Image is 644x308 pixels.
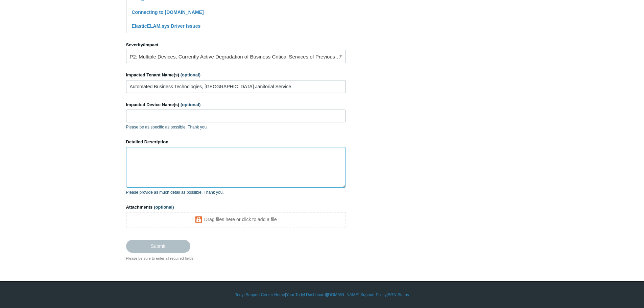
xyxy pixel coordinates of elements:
label: Severity/Impact [126,42,346,48]
a: [DOMAIN_NAME] [327,292,359,298]
a: Support Policy [360,292,386,298]
a: Connecting to [DOMAIN_NAME] [132,9,204,15]
a: SGN Status [388,292,409,298]
input: Submit [126,240,190,253]
div: | | | | [126,292,518,298]
div: Please be sure to enter all required fields. [126,256,346,261]
a: ElasticELAM.sys Driver Issues [132,23,201,29]
a: Todyl Support Center Home [235,292,285,298]
p: Please provide as much detail as possible. Thank you. [126,189,346,195]
a: Your Todyl Dashboard [286,292,326,298]
label: Impacted Device Name(s) [126,101,346,108]
label: Impacted Tenant Name(s) [126,72,346,78]
label: Attachments [126,204,346,211]
label: Detailed Description [126,139,346,145]
span: (optional) [154,205,174,210]
span: (optional) [181,102,200,107]
p: Please be as specific as possible. Thank you. [126,124,346,130]
a: P2: Multiple Devices, Currently Active Degradation of Business Critical Services of Previously Wo... [126,50,346,63]
span: (optional) [181,72,200,77]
